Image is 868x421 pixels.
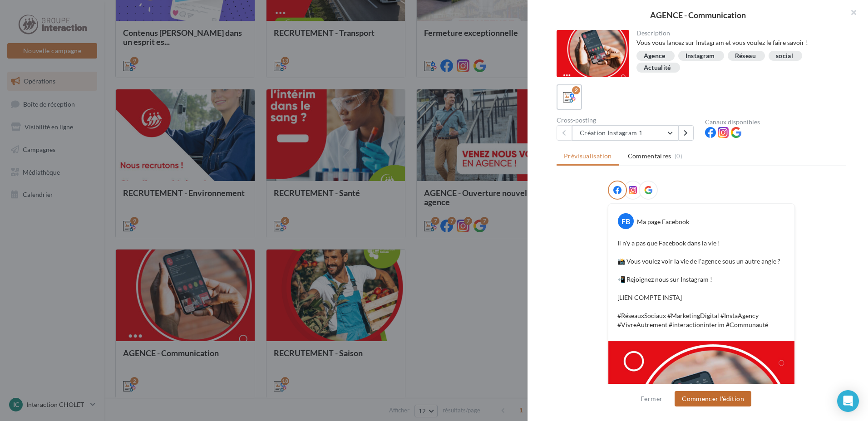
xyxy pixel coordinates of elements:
[628,152,671,161] span: Commentaires
[675,391,751,406] button: Commencer l'édition
[636,30,839,36] div: Description
[572,125,678,141] button: Création Instagram 1
[735,53,756,59] div: Réseau
[617,239,785,329] p: Il n'y a pas que Facebook dans la vie ! 📸 Vous voulez voir la vie de l'agence sous un autre angle...
[618,213,634,229] div: FB
[644,64,671,71] div: Actualité
[837,390,859,412] div: Open Intercom Messenger
[637,393,666,404] button: Fermer
[542,11,853,19] div: AGENCE - Communication
[675,152,682,160] span: (0)
[637,217,689,226] div: Ma page Facebook
[705,119,846,125] div: Canaux disponibles
[686,53,715,59] div: Instagram
[572,86,580,94] div: 2
[557,117,698,123] div: Cross-posting
[644,53,666,59] div: Agence
[636,38,839,47] div: Vous vous lancez sur Instagram et vous voulez le faire savoir !
[776,53,793,59] div: social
